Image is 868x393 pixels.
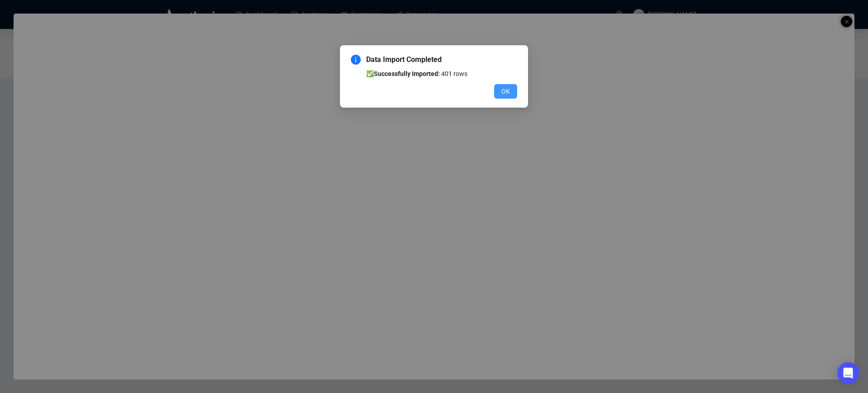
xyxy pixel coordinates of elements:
b: Successfully Imported: [374,70,440,77]
span: info-circle [351,55,361,65]
div: Open Intercom Messenger [837,362,859,384]
button: OK [494,84,517,99]
span: OK [501,86,510,96]
li: ✅ 401 rows [366,69,517,79]
span: Data Import Completed [366,54,517,65]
